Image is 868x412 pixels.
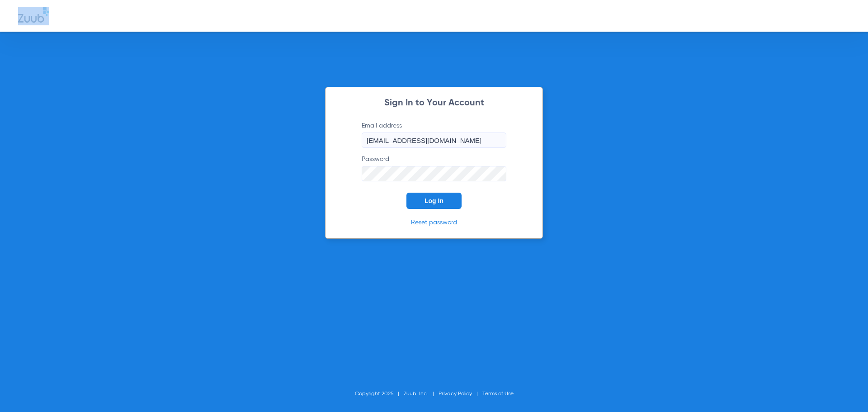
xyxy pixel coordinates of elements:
a: Privacy Policy [439,391,472,397]
label: Email address [362,121,506,148]
span: Log In [425,197,443,204]
a: Terms of Use [482,391,514,397]
label: Password [362,155,506,181]
a: Reset password [411,219,457,226]
iframe: Chat Widget [823,369,868,412]
img: Zuub Logo [18,7,49,23]
h2: Sign In to Your Account [348,99,520,108]
li: Copyright 2025 [355,389,404,398]
input: Email address [362,133,506,148]
input: Password [362,166,506,181]
button: Log In [406,193,462,209]
li: Zuub, Inc. [404,389,439,398]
